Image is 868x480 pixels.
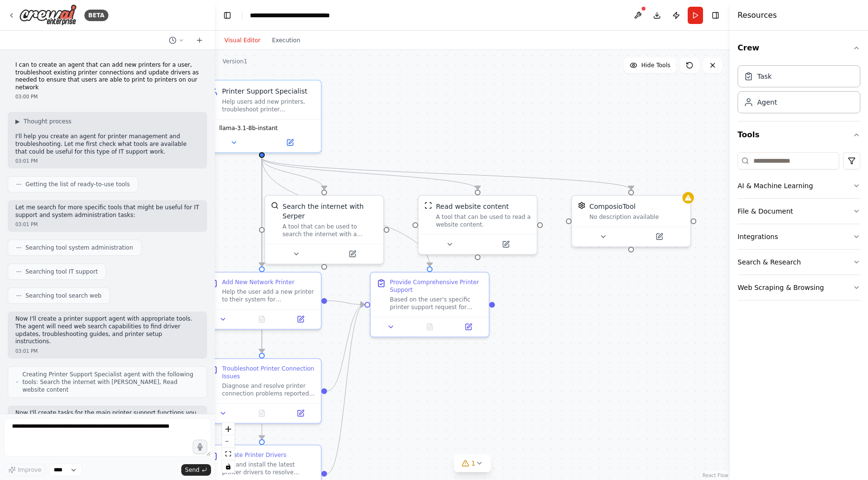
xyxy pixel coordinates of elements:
[436,213,531,228] div: A tool that can be used to read a website content.
[185,466,199,474] span: Send
[222,423,235,473] div: React Flow controls
[15,204,199,219] p: Let me search for more specific tools that might be useful for IT support and system administrati...
[222,423,235,435] button: zoom in
[703,473,728,478] a: React Flow attribution
[202,80,322,153] div: Printer Support SpecialistHelp users add new printers, troubleshoot printer connections, update p...
[15,157,199,165] div: 03:01 PM
[257,158,482,190] g: Edge from a74446fe-113a-434e-a98c-7a81fabc8fcb to 3219bc88-c6a7-4ac5-b5b3-ac007559fdcc
[222,365,315,380] div: Troubleshoot Printer Connection Issues
[15,221,199,228] div: 03:01 PM
[390,278,483,294] div: Provide Comprehensive Printer Support
[370,272,490,337] div: Provide Comprehensive Printer SupportBased on the user's specific printer support request for {or...
[424,202,432,209] img: ScrapeWebsiteTool
[222,382,315,397] div: Diagnose and resolve printer connection problems reported by the user. This involves: 1) Analyzin...
[738,250,860,275] button: Search & Research
[15,409,199,424] p: Now I'll create tasks for the main printer support functions you mentioned:
[18,466,41,474] span: Improve
[84,10,108,21] div: BETA
[436,202,509,211] div: Read website content
[257,158,434,266] g: Edge from a74446fe-113a-434e-a98c-7a81fabc8fcb to 84f7a69c-6884-4b44-936e-9e83a997ae1f
[418,195,538,255] div: ScrapeWebsiteToolRead website contentA tool that can be used to read a website content.
[738,173,860,198] button: AI & Machine Learning
[282,202,377,221] div: Search the internet with Serper
[250,11,330,20] nav: breadcrumb
[19,4,77,26] img: Logo
[738,121,860,148] button: Tools
[25,244,133,252] span: Searching tool system administration
[222,451,286,459] div: Update Printer Drivers
[222,98,315,113] div: Help users add new printers, troubleshoot printer connections, update printer drivers, and ensure...
[589,213,684,221] div: No description available
[4,464,46,476] button: Improve
[15,348,199,355] div: 03:01 PM
[165,35,188,46] button: Switch to previous chat
[589,202,635,211] div: ComposioTool
[738,148,860,308] div: Tools
[284,313,317,325] button: Open in side panel
[738,275,860,300] button: Web Scraping & Browsing
[222,86,315,96] div: Printer Support Specialist
[571,195,691,247] div: ComposioToolComposioToolNo description available
[284,408,317,419] button: Open in side panel
[15,61,199,91] p: I can to create an agent that can add new printers for a user, troubleshoot existing printer conn...
[709,9,722,22] button: Hide right sidebar
[578,202,586,209] img: ComposioTool
[632,231,686,242] button: Open in side panel
[327,296,364,310] g: Edge from daa12d5c-52dc-4648-87d3-21f1aa8108c8 to 84f7a69c-6884-4b44-936e-9e83a997ae1f
[15,118,20,125] span: ▶
[222,460,235,473] button: toggle interactivity
[479,239,533,250] button: Open in side panel
[15,133,199,156] p: I'll help you create an agent for printer management and troubleshooting. Let me first check what...
[271,202,279,209] img: SerperDevTool
[219,35,266,46] button: Visual Editor
[264,195,384,264] div: SerperDevToolSearch the internet with SerperA tool that can be used to search the internet with a...
[257,158,267,439] g: Edge from a74446fe-113a-434e-a98c-7a81fabc8fcb to a8233d6e-4308-40e0-abc7-328c4da39242
[757,97,777,107] div: Agent
[410,321,450,333] button: No output available
[15,93,199,100] div: 03:00 PM
[738,35,860,61] button: Crew
[327,300,364,479] g: Edge from a8233d6e-4308-40e0-abc7-328c4da39242 to 84f7a69c-6884-4b44-936e-9e83a997ae1f
[390,296,483,311] div: Based on the user's specific printer support request for {organization_name}, coordinate and prov...
[452,321,485,333] button: Open in side panel
[223,58,247,65] div: Version 1
[257,158,636,190] g: Edge from a74446fe-113a-434e-a98c-7a81fabc8fcb to fc5d1e99-b14c-4150-b7a7-83bbf3d2868b
[257,158,329,190] g: Edge from a74446fe-113a-434e-a98c-7a81fabc8fcb to feb6ba3b-da3f-4c05-b659-dcbeb3601c9c
[192,35,207,46] button: Start a new chat
[454,455,491,472] button: 1
[471,458,476,468] span: 1
[222,278,294,286] div: Add New Network Printer
[263,137,317,148] button: Open in side panel
[15,118,71,125] button: ▶Thought process
[738,224,860,249] button: Integrations
[641,61,670,69] span: Hide Tools
[738,10,777,21] h4: Resources
[193,440,207,454] button: Click to speak your automation idea
[23,118,71,125] span: Thought process
[222,288,315,303] div: Help the user add a new printer to their system for {organization_name}. This includes: 1) Identi...
[327,300,364,396] g: Edge from 8bd6a057-4a57-4f74-8711-f5c43416b9d6 to 84f7a69c-6884-4b44-936e-9e83a997ae1f
[242,313,282,325] button: No output available
[181,464,211,476] button: Send
[15,315,199,345] p: Now I'll create a printer support agent with appropriate tools. The agent will need web search ca...
[219,124,278,132] span: llama-3.1-8b-instant
[738,199,860,224] button: File & Document
[25,292,102,300] span: Searching tool search web
[222,461,315,476] div: Find and install the latest printer drivers to resolve compatibility issues or improve performanc...
[23,371,199,394] span: Creating Printer Support Specialist agent with the following tools: Search the internet with [PER...
[242,408,282,419] button: No output available
[202,358,322,424] div: Troubleshoot Printer Connection IssuesDiagnose and resolve printer connection problems reported b...
[25,268,98,276] span: Searching tool IT support
[221,9,234,22] button: Hide left sidebar
[325,248,379,260] button: Open in side panel
[282,223,377,238] div: A tool that can be used to search the internet with a search_query. Supports different search typ...
[266,35,306,46] button: Execution
[202,272,322,330] div: Add New Network PrinterHelp the user add a new printer to their system for {organization_name}. T...
[624,58,676,73] button: Hide Tools
[25,180,130,188] span: Getting the list of ready-to-use tools
[757,72,772,81] div: Task
[222,448,235,460] button: fit view
[222,435,235,448] button: zoom out
[738,61,860,121] div: Crew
